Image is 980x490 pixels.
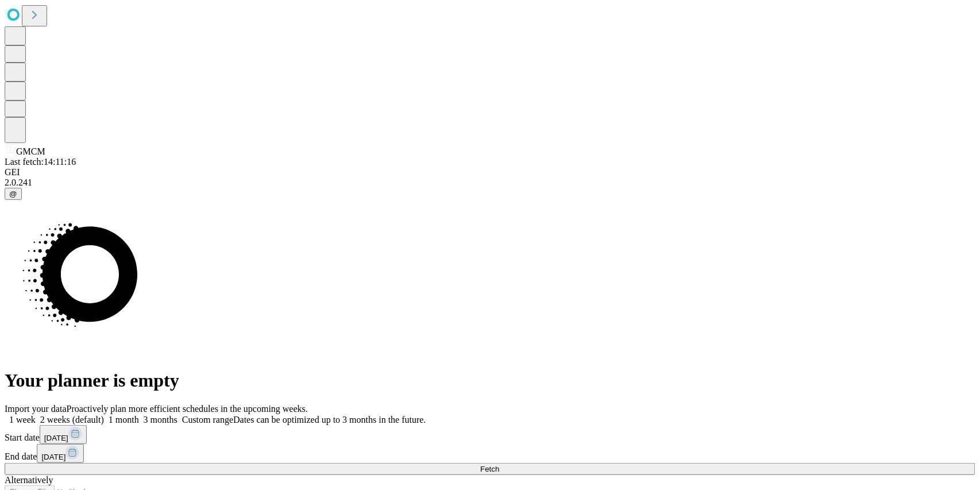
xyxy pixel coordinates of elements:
div: 2.0.241 [5,178,975,188]
span: 2 weeks (default) [40,415,104,425]
span: Fetch [480,465,499,473]
span: [DATE] [41,453,65,461]
span: Dates can be optimized up to 3 months in the future. [233,415,426,425]
span: @ [9,190,17,198]
button: Fetch [5,463,975,475]
span: 1 month [109,415,139,425]
span: GMCM [16,146,45,156]
button: @ [5,188,22,200]
span: 3 months [144,415,178,425]
span: Alternatively [5,475,53,485]
span: Proactively plan more efficient schedules in the upcoming weeks. [67,404,308,414]
button: [DATE] [37,444,84,463]
h1: Your planner is empty [5,370,975,391]
div: Start date [5,425,975,444]
span: 1 week [9,415,36,425]
span: [DATE] [44,434,68,442]
button: [DATE] [40,425,87,444]
div: End date [5,444,975,463]
span: Last fetch: 14:11:16 [5,157,76,167]
div: GEI [5,167,975,178]
span: Custom range [182,415,233,425]
span: Import your data [5,404,67,414]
